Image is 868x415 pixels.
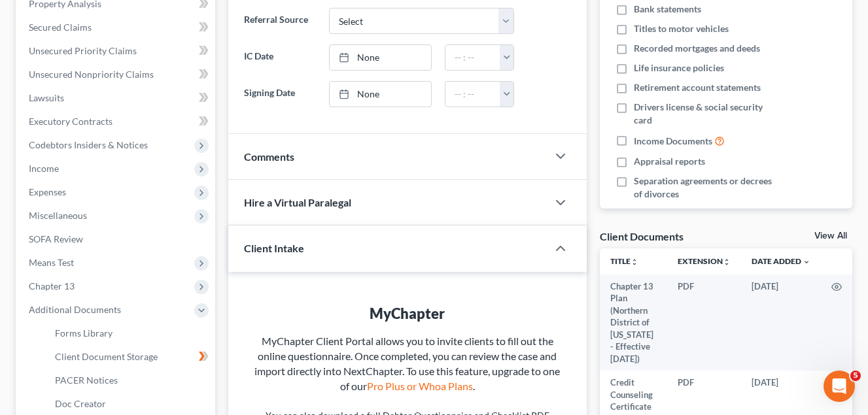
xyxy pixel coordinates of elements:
i: unfold_more [723,258,731,266]
span: Separation agreements or decrees of divorces [634,174,778,201]
span: Client Intake [244,242,304,254]
a: Unsecured Nonpriority Claims [18,63,215,86]
label: Signing Date [237,81,322,107]
span: Miscellaneous [29,210,87,221]
input: -- : -- [445,82,500,107]
span: Retirement account statements [634,81,761,94]
a: View All [814,231,847,241]
input: -- : -- [445,45,500,70]
a: None [330,45,431,70]
label: Referral Source [237,8,322,34]
td: [DATE] [741,274,821,371]
span: Recorded mortgages and deeds [634,42,760,55]
span: Additional Documents [29,304,121,315]
span: Doc Creator [55,398,106,409]
i: unfold_more [631,258,638,266]
span: Income [29,163,59,174]
td: PDF [667,274,741,371]
span: Executory Contracts [29,116,113,127]
span: Means Test [29,257,74,268]
a: SOFA Review [18,227,215,251]
div: Client Documents [600,229,684,243]
a: Executory Contracts [18,110,215,133]
i: expand_more [803,258,810,266]
a: Extensionunfold_more [678,256,731,266]
span: Income Documents [634,135,712,148]
span: Lawsuits [29,92,64,103]
span: Client Document Storage [55,351,158,362]
span: Forms Library [55,327,113,339]
span: Comments [244,150,294,163]
span: Chapter 13 [29,280,75,291]
span: Unsecured Nonpriority Claims [29,69,154,80]
span: Codebtors Insiders & Notices [29,139,148,150]
span: 5 [850,371,861,381]
a: Titleunfold_more [610,256,638,266]
span: PACER Notices [55,374,118,386]
td: Chapter 13 Plan (Northern District of [US_STATE] - Effective [DATE]) [600,274,667,371]
a: Date Added expand_more [752,256,810,266]
a: None [330,82,431,107]
a: PACER Notices [44,369,215,392]
a: Unsecured Priority Claims [18,39,215,63]
span: Drivers license & social security card [634,101,778,127]
span: SOFA Review [29,233,83,244]
span: MyChapter Client Portal allows you to invite clients to fill out the online questionnaire. Once c... [254,335,560,392]
div: MyChapter [254,303,561,324]
span: Secured Claims [29,22,92,33]
label: IC Date [237,44,322,71]
a: Secured Claims [18,16,215,39]
a: Client Document Storage [44,345,215,369]
span: Titles to motor vehicles [634,22,729,35]
iframe: Intercom live chat [824,371,855,402]
span: Unsecured Priority Claims [29,45,137,56]
a: Pro Plus or Whoa Plans [367,380,473,392]
a: Forms Library [44,322,215,345]
span: Expenses [29,186,66,197]
span: Life insurance policies [634,61,724,75]
span: Hire a Virtual Paralegal [244,196,351,208]
span: Appraisal reports [634,155,705,168]
span: Bank statements [634,3,701,16]
a: Lawsuits [18,86,215,110]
